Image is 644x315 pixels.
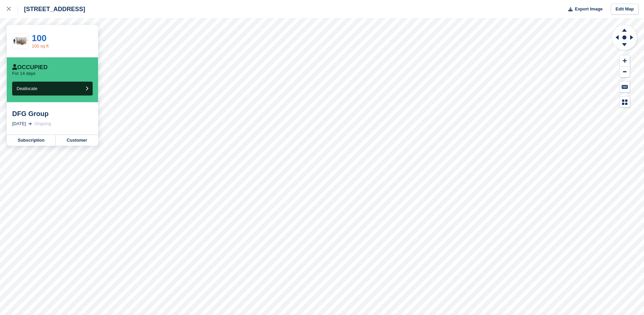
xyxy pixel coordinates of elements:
button: Map Legend [620,96,630,108]
img: 100.jpg [13,35,28,47]
button: Export Image [564,4,603,15]
div: [STREET_ADDRESS] [18,5,85,13]
div: [DATE] [12,120,26,127]
p: For 14 days [12,71,35,76]
img: arrow-right-light-icn-cde0832a797a2874e46488d9cf13f60e5c3a73dbe684e267c42b8395dfbc2abf.svg [28,122,32,125]
a: Customer [56,135,98,146]
a: Edit Map [611,4,639,15]
span: Export Image [575,6,602,12]
div: Ongoing [34,120,51,127]
a: 100 [32,33,46,43]
div: DFG Group [12,110,93,118]
div: Occupied [12,64,48,71]
a: Subscription [7,135,56,146]
button: Zoom Out [620,66,630,78]
button: Deallocate [12,82,93,95]
a: 100 sq ft [32,44,49,49]
span: Deallocate [17,86,37,91]
button: Zoom In [620,55,630,66]
button: Keyboard Shortcuts [620,81,630,92]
